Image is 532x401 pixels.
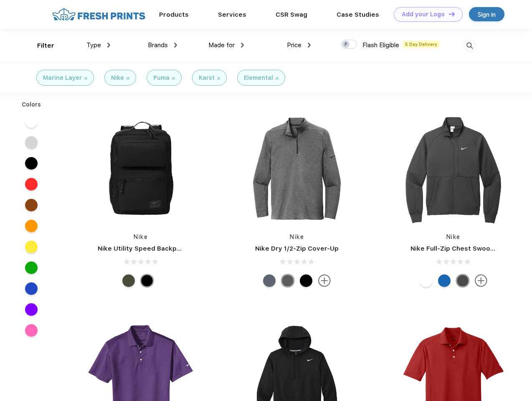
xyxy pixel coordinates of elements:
[463,39,476,53] img: desktop_search.svg
[199,74,215,82] div: Karst
[300,274,312,287] div: Black
[127,77,129,80] img: filter_cancel.svg
[475,274,487,287] img: more.svg
[318,274,331,287] img: more.svg
[98,245,188,252] a: Nike Utility Speed Backpack
[420,274,432,287] div: White
[478,10,496,19] div: Sign in
[308,43,311,48] img: dropdown.png
[174,43,177,48] img: dropdown.png
[456,274,469,287] div: Anthracite
[469,7,504,21] a: Sign in
[159,11,189,18] a: Products
[172,77,175,80] img: filter_cancel.svg
[217,77,220,80] img: filter_cancel.svg
[263,274,276,287] div: Navy Heather
[141,274,153,287] div: Black
[43,74,82,82] div: Marine Layer
[86,41,101,49] span: Type
[410,245,522,252] a: Nike Full-Zip Chest Swoosh Jacket
[84,77,87,80] img: filter_cancel.svg
[398,113,509,224] img: func=resize&h=266
[362,41,399,49] span: Flash Eligible
[111,74,124,82] div: Nike
[15,100,48,109] div: Colors
[290,233,304,240] a: Nike
[153,74,170,82] div: Puma
[134,233,148,240] a: Nike
[287,41,301,49] span: Price
[241,43,244,48] img: dropdown.png
[148,41,168,49] span: Brands
[50,7,148,22] img: fo%20logo%202.webp
[446,233,461,240] a: Nike
[402,11,445,18] div: Add your Logo
[255,245,339,252] a: Nike Dry 1/2-Zip Cover-Up
[281,274,294,287] div: Black Heather
[438,274,451,287] div: Royal
[276,11,307,18] a: CSR Swag
[122,274,135,287] div: Cargo Khaki
[208,41,235,49] span: Made for
[276,77,279,80] img: filter_cancel.svg
[244,74,273,82] div: Elemental
[107,43,110,48] img: dropdown.png
[37,41,54,51] div: Filter
[85,113,196,224] img: func=resize&h=266
[403,41,440,48] span: 5 Day Delivery
[241,113,352,224] img: func=resize&h=266
[449,12,455,16] img: DT
[218,11,246,18] a: Services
